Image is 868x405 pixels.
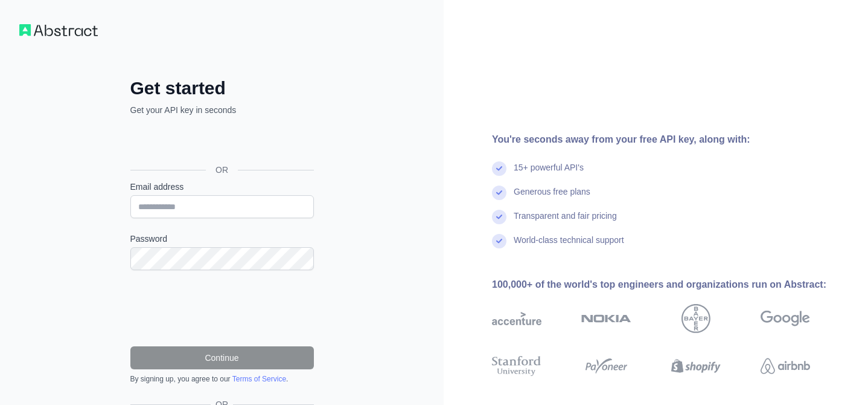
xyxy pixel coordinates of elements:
[130,181,314,193] label: Email address
[130,374,314,384] div: By signing up, you agree to our .
[681,304,710,333] img: bayer
[761,304,810,333] img: google
[761,354,810,378] img: airbnb
[492,354,541,378] img: stanford university
[492,304,541,333] img: accenture
[206,164,238,176] span: OR
[130,233,314,245] label: Password
[130,104,314,116] p: Get your API key in seconds
[492,161,506,176] img: check mark
[671,354,721,378] img: shopify
[130,346,314,369] button: Continue
[514,186,590,210] div: Generous free plans
[581,304,631,333] img: nokia
[130,77,314,99] h2: Get started
[514,234,624,258] div: World-class technical support
[492,132,849,147] div: You're seconds away from your free API key, along with:
[492,234,506,248] img: check mark
[492,277,849,292] div: 100,000+ of the world's top engineers and organizations run on Abstract:
[514,210,617,234] div: Transparent and fair pricing
[124,129,318,156] iframe: Sign in with Google Button
[19,24,98,36] img: Workflow
[514,161,584,186] div: 15+ powerful API's
[130,285,314,332] iframe: reCAPTCHA
[492,210,506,224] img: check mark
[581,354,631,378] img: payoneer
[232,375,286,383] a: Terms of Service
[492,186,506,200] img: check mark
